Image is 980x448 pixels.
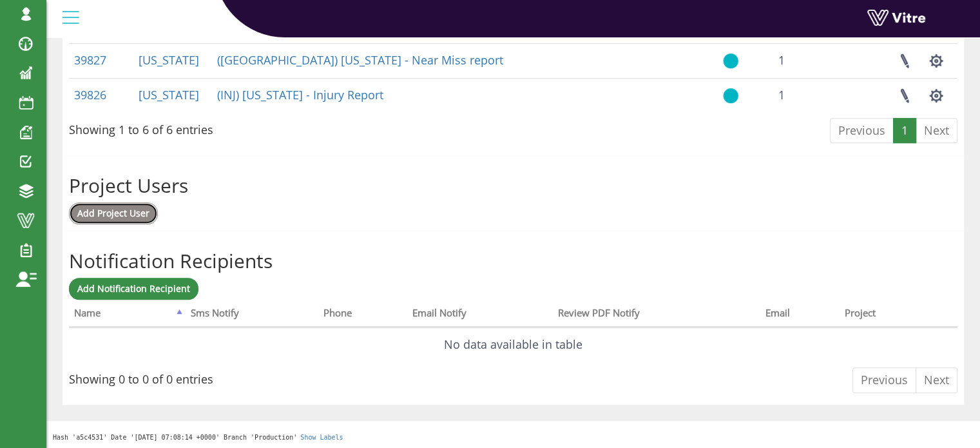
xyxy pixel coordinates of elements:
a: 39827 [74,52,106,68]
img: yes [723,53,738,69]
a: 1 [893,118,916,144]
td: No data available in table [69,327,957,362]
span: Hash 'a5c4531' Date '[DATE] 07:08:14 +0000' Branch 'Production' [53,434,297,441]
th: Email [760,303,840,327]
h2: Notification Recipients [69,250,957,271]
a: Previous [830,118,894,144]
div: Showing 0 to 0 of 0 entries [69,366,213,388]
a: [US_STATE] [139,52,199,68]
a: Next [916,118,957,144]
th: Review PDF Notify [553,303,760,327]
h2: Project Users [69,175,957,196]
a: Next [916,367,957,393]
a: [US_STATE] [139,87,199,102]
td: 1 [773,43,848,78]
a: ([GEOGRAPHIC_DATA]) [US_STATE] - Near Miss report [217,52,503,68]
a: Previous [852,367,916,393]
a: 39826 [74,87,106,102]
th: Project [839,303,934,327]
img: yes [723,88,738,104]
span: Add Project User [77,207,149,219]
th: Name: activate to sort column descending [69,303,186,327]
th: Phone [318,303,407,327]
a: Add Notification Recipient [69,278,198,300]
span: Add Notification Recipient [77,282,190,295]
a: Show Labels [300,434,343,441]
th: Email Notify [407,303,553,327]
th: Sms Notify [186,303,318,327]
a: (INJ) [US_STATE] - Injury Report [217,87,383,102]
a: Add Project User [69,202,158,224]
td: 1 [773,78,848,113]
div: Showing 1 to 6 of 6 entries [69,117,213,139]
